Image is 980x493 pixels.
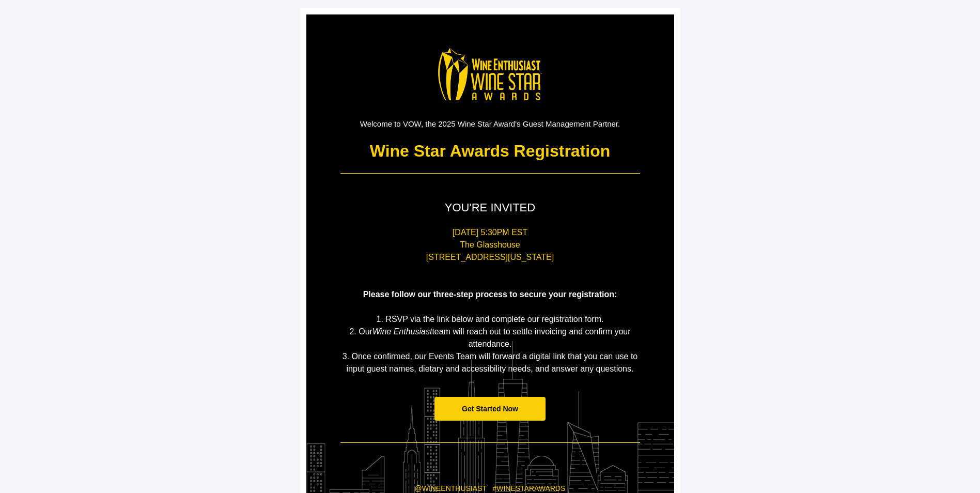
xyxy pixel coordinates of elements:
[340,118,640,129] p: Welcome to VOW, the 2025 Wine Star Award's Guest Management Partner.
[340,442,640,443] table: divider
[372,327,432,336] em: Wine Enthusiast
[377,315,604,323] span: 1. RSVP via the link below and complete our registration form.
[340,200,640,216] p: YOU'RE INVITED
[340,173,640,174] table: divider
[349,327,630,348] span: 2. Our team will reach out to settle invoicing and confirm your attendance.
[462,405,518,413] span: Get Started Now
[363,290,617,299] span: Please follow our three-step process to secure your registration:
[370,142,611,160] strong: Wine Star Awards Registration
[340,239,640,251] p: The Glasshouse
[340,251,640,264] p: [STREET_ADDRESS][US_STATE]
[340,226,640,239] p: [DATE] 5:30PM EST
[434,397,546,421] a: Get Started Now
[343,352,638,373] span: 3. Once confirmed, our Events Team will forward a digital link that you can use to input guest na...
